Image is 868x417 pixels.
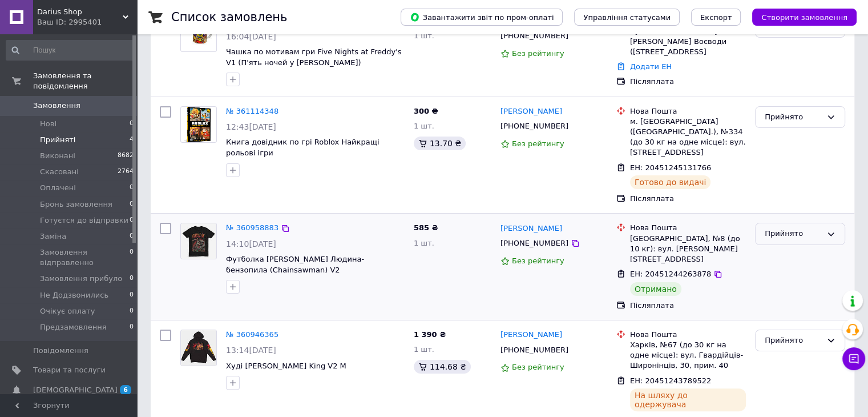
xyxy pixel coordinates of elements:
[40,231,66,242] span: Заміна
[500,122,568,130] span: [PHONE_NUMBER]
[33,71,137,91] span: Замовлення та повідомлення
[761,13,847,22] span: Створити замовлення
[401,9,563,26] button: Завантажити звіт по пром-оплаті
[226,346,276,355] span: 13:14[DATE]
[130,247,134,268] span: 0
[630,300,746,311] div: Післяплата
[226,32,276,41] span: 16:04[DATE]
[40,247,130,268] span: Замовлення відправленно
[118,151,134,161] span: 8682
[414,345,434,354] span: 1 шт.
[630,175,711,189] div: Готово до видачі
[500,31,568,40] span: [PHONE_NUMBER]
[630,376,711,385] span: ЕН: 20451243789522
[500,239,568,247] span: [PHONE_NUMBER]
[410,12,554,22] span: Завантажити звіт по пром-оплаті
[118,167,134,177] span: 2764
[181,107,216,142] img: Фото товару
[180,330,217,366] a: Фото товару
[33,385,118,395] span: [DEMOGRAPHIC_DATA]
[630,26,746,57] div: Хуст, №2 (до 30 кг): вул. [PERSON_NAME] Воєводи ([STREET_ADDRESS]
[40,215,128,226] span: Готуєтся до відправки
[37,7,123,17] span: Darius Shop
[574,9,680,26] button: Управління статусами
[226,138,379,157] a: Книга довідник по грі Roblox Найкращі рольові ігри
[765,111,822,123] div: Прийнято
[130,231,134,242] span: 0
[630,270,711,278] span: ЕН: 20451244263878
[40,306,95,316] span: Очікує оплату
[130,274,134,284] span: 0
[130,290,134,300] span: 0
[630,234,746,265] div: [GEOGRAPHIC_DATA], №8 (до 10 кг): вул. [PERSON_NAME][STREET_ADDRESS]
[414,137,466,150] div: 13.70 ₴
[630,282,681,296] div: Отримано
[630,194,746,204] div: Післяплата
[33,365,106,375] span: Товари та послуги
[414,31,434,40] span: 1 шт.
[180,106,217,143] a: Фото товару
[180,223,217,259] a: Фото товару
[414,122,434,130] span: 1 шт.
[226,239,276,248] span: 14:10[DATE]
[512,363,564,371] span: Без рейтингу
[741,13,857,21] a: Створити замовлення
[181,223,216,259] img: Фото товару
[130,199,134,210] span: 0
[630,77,746,87] div: Післяплата
[40,167,79,177] span: Скасовані
[630,223,746,233] div: Нова Пошта
[37,17,137,27] div: Ваш ID: 2995401
[40,151,75,161] span: Виконані
[630,106,746,117] div: Нова Пошта
[171,10,287,24] h1: Список замовлень
[226,223,278,232] a: № 360958883
[414,330,446,339] span: 1 390 ₴
[700,13,732,22] span: Експорт
[630,340,746,371] div: Харків, №67 (до 30 кг на одне місце): вул. Гвардійців-Широнінців, 30, прим. 40
[630,117,746,158] div: м. [GEOGRAPHIC_DATA] ([GEOGRAPHIC_DATA].), №334 (до 30 кг на одне місце): вул. [STREET_ADDRESS]
[414,360,471,374] div: 114.68 ₴
[500,346,568,354] span: [PHONE_NUMBER]
[226,47,401,67] a: Чашка по мотивам гри Five Nights at Freddy's V1 (П'ять ночей у [PERSON_NAME])
[226,122,276,131] span: 12:43[DATE]
[130,183,134,193] span: 0
[500,223,562,234] a: [PERSON_NAME]
[414,107,438,115] span: 300 ₴
[500,330,562,340] a: [PERSON_NAME]
[40,183,76,193] span: Оплачені
[765,335,822,347] div: Прийнято
[226,107,278,115] a: № 361114348
[512,49,564,58] span: Без рейтингу
[842,347,865,370] button: Чат з покупцем
[130,306,134,316] span: 0
[752,9,857,26] button: Створити замовлення
[414,239,434,247] span: 1 шт.
[40,290,108,300] span: Не Додзвонились
[630,163,711,172] span: ЕН: 20451245131766
[181,330,216,366] img: Фото товару
[691,9,741,26] button: Експорт
[226,330,278,339] a: № 360946365
[40,119,56,129] span: Нові
[130,215,134,226] span: 0
[130,322,134,332] span: 0
[40,322,106,332] span: Предзамовлення
[226,362,346,370] a: Худі [PERSON_NAME] King V2 M
[40,135,75,145] span: Прийняті
[630,330,746,340] div: Нова Пошта
[33,346,88,356] span: Повідомлення
[40,199,112,210] span: Бронь замовлення
[130,135,134,145] span: 4
[630,62,672,71] a: Додати ЕН
[130,119,134,129] span: 0
[414,223,438,232] span: 585 ₴
[226,255,364,274] a: Футболка [PERSON_NAME] Людина-бензопила (Chainsawman) V2
[6,40,135,61] input: Пошук
[120,385,131,395] span: 6
[33,101,80,111] span: Замовлення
